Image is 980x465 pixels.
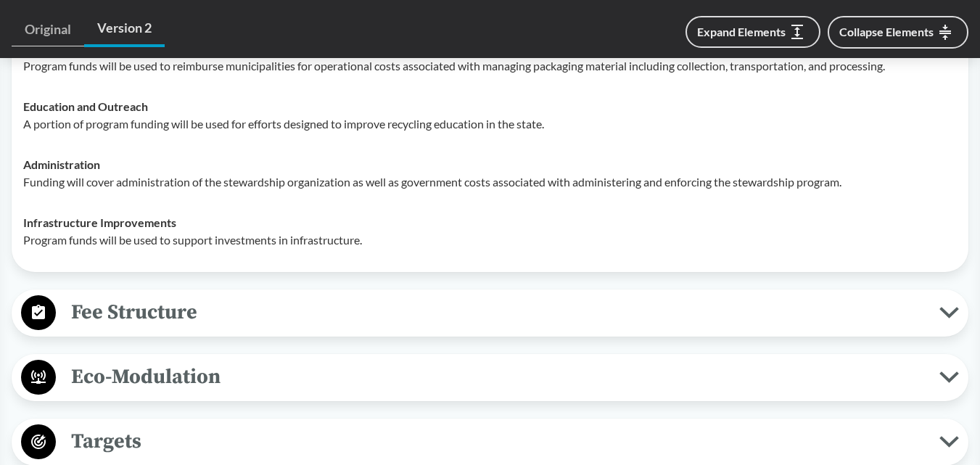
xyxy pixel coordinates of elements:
[23,231,957,249] p: Program funds will be used to support investments in infrastructure.
[17,424,963,461] button: Targets
[828,16,968,49] button: Collapse Elements
[17,359,963,396] button: Eco-Modulation
[685,16,820,48] button: Expand Elements
[17,295,963,332] button: Fee Structure
[56,425,939,458] span: Targets
[23,57,957,75] p: Program funds will be used to reimburse municipalities for operational costs associated with mana...
[23,173,957,191] p: Funding will cover administration of the stewardship organization as well as government costs ass...
[84,12,165,47] a: Version 2
[23,157,100,171] strong: Administration
[23,215,176,229] strong: Infrastructure Improvements
[23,115,957,133] p: A portion of program funding will be used for efforts designed to improve recycling education in ...
[56,296,939,329] span: Fee Structure
[23,99,148,113] strong: Education and Outreach
[12,13,84,46] a: Original
[56,361,939,393] span: Eco-Modulation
